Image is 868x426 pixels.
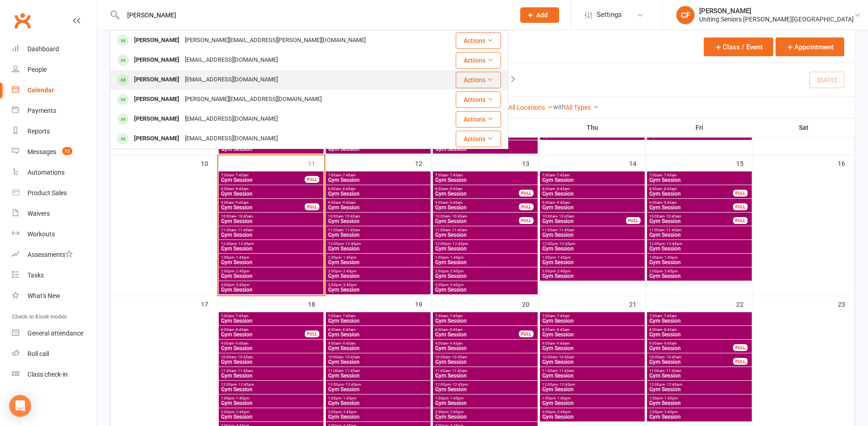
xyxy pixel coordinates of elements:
[328,346,429,351] span: Gym Session
[435,214,519,218] span: 10:00am
[542,177,643,183] span: Gym Session
[328,187,429,191] span: 8:00am
[131,53,182,67] div: [PERSON_NAME]
[456,72,501,88] button: Actions
[542,260,643,265] span: Gym Session
[435,328,519,332] span: 8:00am
[328,373,429,378] span: Gym Session
[558,242,575,246] span: - 12:45pm
[234,314,248,318] span: - 7:45am
[519,190,534,197] div: FULL
[328,173,429,177] span: 7:00am
[555,201,570,205] span: - 9:45am
[456,91,501,108] button: Actions
[435,260,536,265] span: Gym Session
[733,190,748,197] div: FULL
[542,373,643,378] span: Gym Session
[649,228,750,232] span: 11:00am
[221,232,322,238] span: Gym Session
[12,344,97,364] a: Roll call
[649,201,733,205] span: 9:00am
[519,330,534,337] div: FULL
[131,112,182,126] div: [PERSON_NAME]
[435,173,536,177] span: 7:00am
[201,296,217,311] div: 17
[555,314,570,318] span: - 7:45am
[12,183,97,203] a: Product Sales
[221,256,322,260] span: 1:00pm
[649,373,750,378] span: Gym Session
[27,230,55,238] div: Workouts
[221,287,322,293] span: Gym Session
[234,328,248,332] span: - 8:45am
[649,191,733,197] span: Gym Session
[662,314,677,318] span: - 7:45am
[448,341,463,346] span: - 9:45am
[131,132,182,145] div: [PERSON_NAME]
[221,218,322,224] span: Gym Session
[27,292,60,299] div: What's New
[649,318,750,324] span: Gym Session
[522,296,539,311] div: 20
[234,187,248,191] span: - 8:45am
[542,332,643,337] span: Gym Session
[539,118,646,137] th: Thu
[649,273,750,279] span: Gym Session
[649,269,750,273] span: 2:00pm
[328,283,429,287] span: 3:00pm
[664,228,681,232] span: - 11:45am
[27,251,73,258] div: Assessments
[435,218,519,224] span: Gym Session
[649,205,733,210] span: Gym Session
[234,201,248,205] span: - 9:45am
[664,355,681,359] span: - 10:45am
[182,53,280,67] div: [EMAIL_ADDRESS][DOMAIN_NAME]
[435,187,519,191] span: 8:00am
[555,256,571,260] span: - 1:45pm
[221,273,322,279] span: Gym Session
[649,242,750,246] span: 12:00pm
[12,101,97,121] a: Payments
[305,330,319,337] div: FULL
[450,228,467,232] span: - 11:45am
[221,355,322,359] span: 10:00am
[649,328,750,332] span: 8:00am
[649,246,750,251] span: Gym Session
[221,318,322,324] span: Gym Session
[221,332,305,337] span: Gym Session
[328,269,429,273] span: 2:00pm
[435,318,536,324] span: Gym Session
[328,332,429,337] span: Gym Session
[27,107,56,114] div: Payments
[328,246,429,251] span: Gym Session
[435,355,536,359] span: 10:00am
[662,328,677,332] span: - 8:45am
[649,218,733,224] span: Gym Session
[328,228,429,232] span: 11:00am
[27,169,65,176] div: Automations
[838,155,854,170] div: 16
[62,147,72,155] span: 12
[328,328,429,332] span: 8:00am
[236,369,253,373] span: - 11:45am
[182,34,368,47] div: [PERSON_NAME][EMAIL_ADDRESS][PERSON_NAME][DOMAIN_NAME]
[12,364,97,385] a: Class kiosk mode
[456,111,501,128] button: Actions
[733,344,748,351] div: FULL
[435,287,536,293] span: Gym Session
[234,256,249,260] span: - 1:45pm
[456,52,501,69] button: Actions
[236,214,253,218] span: - 10:45am
[236,228,253,232] span: - 11:45am
[542,246,643,251] span: Gym Session
[776,37,844,56] button: Appointment
[341,269,356,273] span: - 2:45pm
[341,256,356,260] span: - 1:45pm
[542,205,643,210] span: Gym Session
[450,214,467,218] span: - 10:45am
[182,93,324,106] div: [PERSON_NAME][EMAIL_ADDRESS][DOMAIN_NAME]
[328,341,429,346] span: 9:00am
[542,328,643,332] span: 8:00am
[435,205,519,210] span: Gym Session
[435,332,519,337] span: Gym Session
